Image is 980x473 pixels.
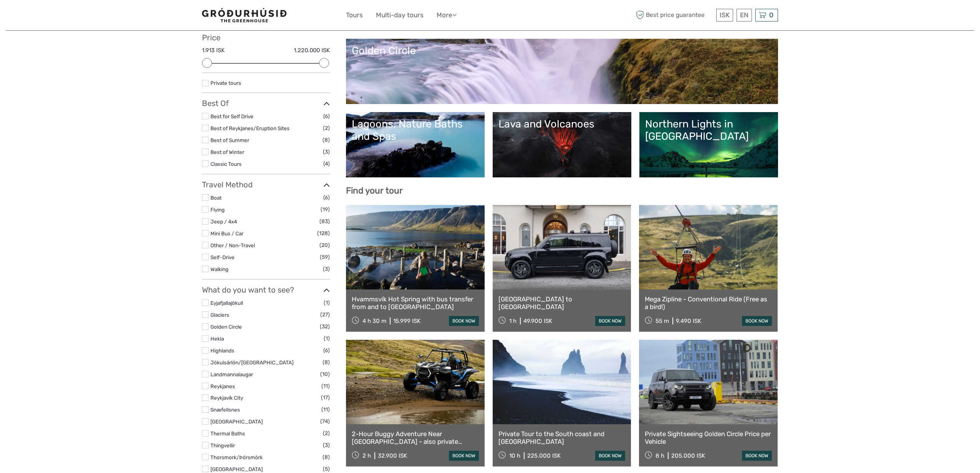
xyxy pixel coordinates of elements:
div: 205.000 ISK [671,452,705,459]
a: Best of Winter [210,149,244,155]
div: EN [737,9,752,21]
label: 1.220.000 ISK [294,46,330,55]
span: (1) [324,334,330,343]
span: (8) [323,453,330,461]
span: 4 h 30 m [363,318,386,324]
a: book now [595,451,625,461]
a: book now [742,451,772,461]
div: Golden Circle [352,45,772,57]
div: 9.490 ISK [676,318,701,324]
a: More [437,10,457,21]
span: (8) [323,358,330,367]
span: (32) [320,322,330,331]
a: Private Tour to the South coast and [GEOGRAPHIC_DATA] [498,430,626,446]
b: Find your tour [346,185,403,196]
span: ISK [720,11,730,19]
a: Best for Self Drive [210,113,253,119]
a: book now [449,451,479,461]
a: Best of Reykjanes/Eruption Sites [210,125,290,131]
a: Reykjanes [210,383,235,389]
a: Flying [210,207,225,213]
a: Highlands [210,347,234,354]
span: (6) [323,193,330,202]
a: Snæfellsnes [210,407,240,413]
span: 2 h [363,452,371,459]
label: 1.913 ISK [202,46,225,55]
span: (3) [323,441,330,450]
a: book now [595,316,625,326]
span: (59) [320,253,330,261]
span: 55 m [656,318,669,324]
span: (74) [320,417,330,426]
span: (11) [321,405,330,414]
span: 1 h [509,318,516,324]
img: 1578-341a38b5-ce05-4595-9f3d-b8aa3718a0b3_logo_small.jpg [202,8,286,22]
a: Landmannalaugar [210,371,253,377]
a: [GEOGRAPHIC_DATA] [210,466,263,472]
a: Mini Bus / Car [210,230,243,237]
h3: Best Of [202,99,330,108]
p: We're away right now. Please check back later! [11,13,87,20]
div: Lagoons, Nature Baths and Spas [352,118,479,143]
div: Lava and Volcanoes [498,118,626,130]
a: Thingvellir [210,442,235,448]
a: Multi-day tours [376,10,424,21]
h3: Price [202,33,330,42]
a: Thorsmork/Þórsmörk [210,454,263,460]
a: book now [449,316,479,326]
a: Classic Tours [210,161,242,167]
a: Jeep / 4x4 [210,218,237,225]
a: Eyjafjallajökull [210,300,243,306]
span: (2) [323,124,330,132]
a: Hekla [210,336,224,342]
a: Golden Circle [210,324,242,330]
span: (6) [323,346,330,355]
div: 15.999 ISK [393,318,420,324]
span: (6) [323,112,330,121]
a: Lagoons, Nature Baths and Spas [352,118,479,172]
a: Reykjavík City [210,395,243,401]
div: 32.900 ISK [378,452,407,459]
span: (17) [321,393,330,402]
div: 225.000 ISK [527,452,561,459]
a: Hvammsvík Hot Spring with bus transfer from and to [GEOGRAPHIC_DATA] [352,295,479,311]
a: book now [742,316,772,326]
span: (19) [321,205,330,214]
a: Golden Circle [352,45,772,98]
a: Thermal Baths [210,430,245,437]
h3: Travel Method [202,180,330,189]
h3: What do you want to see? [202,285,330,294]
a: Northern Lights in [GEOGRAPHIC_DATA] [645,118,772,172]
span: Best price guarantee [634,9,714,21]
span: (128) [317,229,330,238]
span: (3) [323,265,330,273]
span: 10 h [509,452,520,459]
button: Open LiveChat chat widget [88,12,98,21]
span: (8) [323,136,330,144]
div: Northern Lights in [GEOGRAPHIC_DATA] [645,118,772,143]
a: Glaciers [210,312,229,318]
a: Private Sightseeing Golden Circle Price per Vehicle [645,430,772,446]
span: (83) [319,217,330,226]
a: Jökulsárlón/[GEOGRAPHIC_DATA] [210,359,293,365]
a: Best of Summer [210,137,249,143]
span: (4) [323,159,330,168]
a: Tours [346,10,363,21]
a: Lava and Volcanoes [498,118,626,172]
span: (27) [320,310,330,319]
span: (11) [321,382,330,390]
span: 8 h [656,452,664,459]
a: Walking [210,266,228,272]
a: 2-Hour Buggy Adventure Near [GEOGRAPHIC_DATA] - also private option [352,430,479,446]
span: (2) [323,429,330,438]
span: (3) [323,147,330,156]
span: (20) [319,241,330,250]
div: 49.900 ISK [523,318,552,324]
a: Mega Zipline - Conventional Ride (Free as a bird!) [645,295,772,311]
a: Other / Non-Travel [210,242,255,248]
a: [GEOGRAPHIC_DATA] [210,418,263,425]
span: (1) [324,298,330,307]
a: Boat [210,195,222,201]
a: [GEOGRAPHIC_DATA] to [GEOGRAPHIC_DATA] [498,295,626,311]
a: Self-Drive [210,254,235,260]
